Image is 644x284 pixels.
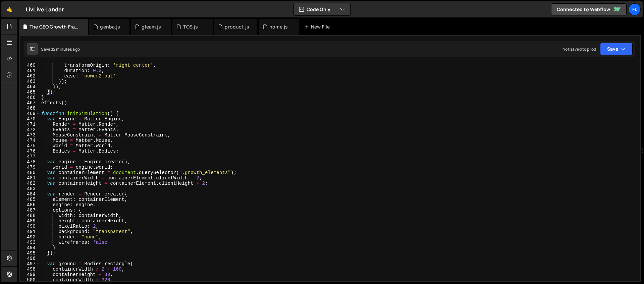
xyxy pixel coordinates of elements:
[20,159,40,165] div: 478
[20,267,40,272] div: 498
[20,154,40,159] div: 477
[20,116,40,122] div: 470
[20,100,40,106] div: 467
[551,3,627,15] a: Connected to Webflow
[20,208,40,213] div: 487
[20,106,40,111] div: 468
[20,95,40,100] div: 466
[20,250,40,256] div: 495
[1,1,18,17] a: 🤙
[20,202,40,208] div: 486
[20,256,40,261] div: 496
[20,143,40,149] div: 475
[41,46,80,52] div: Saved
[20,175,40,181] div: 481
[20,234,40,240] div: 492
[294,3,350,15] button: Code Only
[30,23,80,30] div: The CEO Growth Framework.js
[20,149,40,154] div: 476
[20,213,40,218] div: 488
[20,218,40,224] div: 489
[269,23,288,30] div: home.js
[600,43,633,55] button: Save
[225,23,249,30] div: product.js
[20,181,40,186] div: 482
[20,68,40,73] div: 461
[142,23,161,30] div: gleam.js
[20,165,40,170] div: 479
[20,63,40,68] div: 460
[20,245,40,250] div: 494
[20,261,40,267] div: 497
[20,229,40,234] div: 491
[20,84,40,90] div: 464
[20,191,40,197] div: 484
[26,5,64,13] div: LivLive Lander
[20,73,40,79] div: 462
[629,3,641,15] a: Fl
[20,122,40,127] div: 471
[20,138,40,143] div: 474
[20,170,40,175] div: 480
[20,272,40,277] div: 499
[20,224,40,229] div: 490
[100,23,120,30] div: genba.js
[20,111,40,116] div: 469
[20,132,40,138] div: 473
[562,46,596,52] div: Not saved to prod
[304,23,332,30] div: New File
[20,79,40,84] div: 463
[53,46,80,52] div: 2 minutes ago
[20,240,40,245] div: 493
[20,277,40,283] div: 500
[20,127,40,132] div: 472
[183,23,198,30] div: TOS.js
[20,197,40,202] div: 485
[20,90,40,95] div: 465
[20,186,40,191] div: 483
